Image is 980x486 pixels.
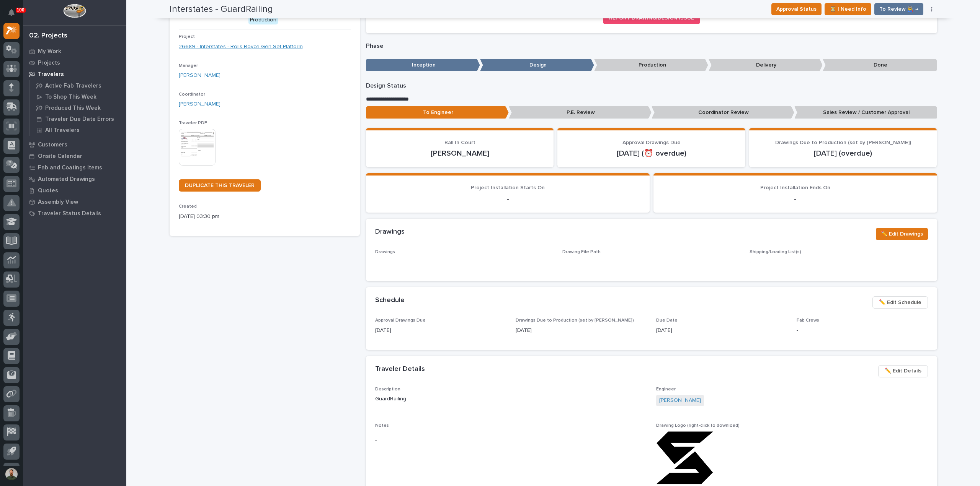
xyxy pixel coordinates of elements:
[885,366,921,375] span: ✏️ Edit Details
[23,173,126,185] a: Automated Drawings
[38,48,61,55] p: My Work
[23,150,126,162] a: Onsite Calendar
[656,423,740,428] span: Drawing Logo (right-click to download)
[17,7,24,13] p: 100
[179,121,207,125] span: Traveler PDF
[63,4,86,18] img: Workspace Logo
[29,114,126,124] a: Traveler Due Date Errors
[38,176,95,183] p: Automated Drawings
[38,71,64,78] p: Travelers
[775,140,911,145] span: Drawings Due to Production (set by [PERSON_NAME])
[45,127,80,134] p: All Travelers
[471,185,545,190] span: Project Installation Starts On
[45,105,101,112] p: Produced This Week
[23,208,126,219] a: Traveler Status Details
[45,116,114,123] p: Traveler Due Date Errors
[185,183,255,188] span: DUPLICATE THIS TRAVELER
[366,59,480,72] p: Inception
[567,149,736,158] p: [DATE] (⏰ overdue)
[38,210,101,217] p: Traveler Status Details
[622,140,681,145] span: Approval Drawings Due
[375,423,389,428] span: Notes
[10,9,20,21] div: Notifications100
[509,106,652,119] p: P.E. Review
[23,139,126,150] a: Customers
[29,91,126,102] a: To Shop This Week
[652,106,794,119] p: Coordinator Review
[562,258,564,266] p: -
[881,229,923,239] span: ✏️ Edit Drawings
[709,59,823,72] p: Delivery
[375,258,553,266] p: -
[375,365,425,374] h2: Traveler Details
[3,5,20,21] button: Notifications
[375,228,405,236] h2: Drawings
[776,5,817,14] span: Approval Status
[794,106,937,119] p: Sales Review / Customer Approval
[562,250,601,254] span: Drawing File Path
[797,318,819,323] span: Fab Crews
[179,34,195,39] span: Project
[760,185,830,190] span: Project Installation Ends On
[874,3,923,15] button: To Review 👨‍🏭 →
[38,141,67,148] p: Customers
[248,15,278,25] div: Production
[872,296,928,309] button: ✏️ Edit Schedule
[375,437,647,445] p: -
[29,32,67,40] div: 02. Projects
[771,3,822,15] button: Approval Status
[38,153,82,160] p: Onsite Calendar
[375,395,647,403] p: GuardRailing
[179,63,198,68] span: Manager
[179,92,205,97] span: Coordinator
[45,94,96,101] p: To Shop This Week
[797,327,928,335] p: -
[878,365,928,377] button: ✏️ Edit Details
[516,327,647,335] p: [DATE]
[375,296,405,305] h2: Schedule
[375,194,640,203] p: -
[23,196,126,208] a: Assembly View
[758,149,928,158] p: [DATE] (overdue)
[750,250,801,254] span: Shipping/Loading List(s)
[879,298,921,307] span: ✏️ Edit Schedule
[23,68,126,80] a: Travelers
[656,431,714,484] img: e0aLPMDSKqGIUqXdNJp1vz_vonPkXJROAp2kcYas1Bo
[663,194,928,203] p: -
[366,106,509,119] p: To Engineer
[23,46,126,57] a: My Work
[480,59,594,72] p: Design
[179,213,351,221] p: [DATE] 03:30 pm
[29,125,126,135] a: All Travelers
[830,5,866,14] span: ⏳ I Need Info
[23,162,126,173] a: Fab and Coatings Items
[170,4,273,15] h2: Interstates - GuardRailing
[179,204,197,209] span: Created
[825,3,871,15] button: ⏳ I Need Info
[179,179,261,192] a: DUPLICATE THIS TRAVELER
[659,397,701,405] a: [PERSON_NAME]
[876,228,928,240] button: ✏️ Edit Drawings
[38,60,60,67] p: Projects
[375,318,426,323] span: Approval Drawings Due
[366,42,937,50] p: Phase
[23,57,126,68] a: Projects
[38,199,78,206] p: Assembly View
[594,59,708,72] p: Production
[656,327,787,335] p: [DATE]
[375,327,506,335] p: [DATE]
[750,258,928,266] p: -
[656,318,678,323] span: Due Date
[179,72,220,80] a: [PERSON_NAME]
[29,80,126,91] a: Active Fab Travelers
[366,82,937,89] p: Design Status
[516,318,634,323] span: Drawings Due to Production (set by [PERSON_NAME])
[38,187,58,194] p: Quotes
[29,102,126,113] a: Produced This Week
[879,5,918,14] span: To Review 👨‍🏭 →
[823,59,937,72] p: Done
[375,250,395,254] span: Drawings
[23,185,126,196] a: Quotes
[375,149,545,158] p: [PERSON_NAME]
[38,164,102,171] p: Fab and Coatings Items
